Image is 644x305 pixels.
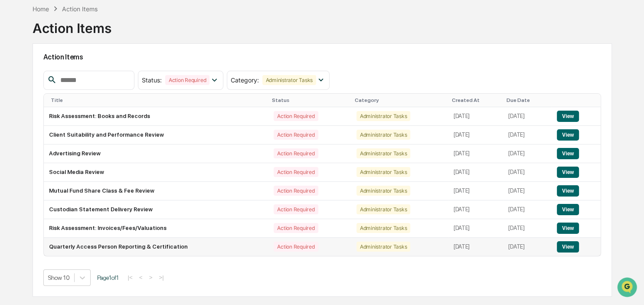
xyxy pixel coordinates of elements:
[142,76,162,84] span: Status :
[557,113,579,119] a: View
[356,223,410,233] div: Administrator Tasks
[448,182,503,200] td: [DATE]
[44,182,269,200] td: Mutual Fund Share Class & Fee Review
[274,111,318,121] div: Action Required
[503,219,552,238] td: [DATE]
[274,130,318,140] div: Action Required
[44,163,269,182] td: Social Media Review
[262,75,316,85] div: Administrator Tasks
[9,18,158,32] p: How can we help?
[44,144,269,163] td: Advertising Review
[274,223,318,233] div: Action Required
[557,225,579,231] a: View
[557,241,579,253] button: View
[448,144,503,163] td: [DATE]
[356,242,410,252] div: Administrator Tasks
[274,242,318,252] div: Action Required
[557,167,579,178] button: View
[231,76,259,84] span: Category :
[61,147,105,154] a: Powered byPylon
[156,274,166,281] button: >|
[503,238,552,256] td: [DATE]
[9,66,24,82] img: 1746055101610-c473b297-6a78-478c-a979-82029cc54cd1
[33,5,49,13] div: Home
[33,13,111,36] div: Action Items
[44,219,269,238] td: Risk Assessment: Invoices/Fees/Valuations
[274,186,318,196] div: Action Required
[125,274,135,281] button: |<
[448,219,503,238] td: [DATE]
[503,163,552,182] td: [DATE]
[557,223,579,234] button: View
[9,110,16,117] div: 🖐️
[44,126,269,144] td: Client Suitability and Performance Review
[356,204,410,214] div: Administrator Tasks
[147,274,155,281] button: >
[557,169,579,175] a: View
[23,39,143,49] input: Clear
[9,127,16,134] div: 🔎
[274,148,318,158] div: Action Required
[72,109,108,118] span: Attestations
[5,106,59,121] a: 🖐️Preclearance
[17,126,55,134] span: Data Lookup
[356,186,410,196] div: Administrator Tasks
[557,206,579,213] a: View
[29,66,142,75] div: Start new chat
[356,167,410,177] div: Administrator Tasks
[86,147,105,154] span: Pylon
[557,243,579,250] a: View
[557,185,579,197] button: View
[503,182,552,200] td: [DATE]
[274,204,318,214] div: Action Required
[147,69,158,79] button: Start new chat
[59,106,111,121] a: 🗄️Attestations
[557,131,579,138] a: View
[616,276,640,300] iframe: Open customer support
[503,200,552,219] td: [DATE]
[62,5,98,13] div: Action Items
[557,150,579,157] a: View
[557,187,579,194] a: View
[44,238,269,256] td: Quarterly Access Person Reporting & Certification
[557,129,579,141] button: View
[97,274,119,281] span: Page 1 of 1
[137,274,145,281] button: <
[165,75,209,85] div: Action Required
[356,111,410,121] div: Administrator Tasks
[503,144,552,163] td: [DATE]
[452,97,500,103] div: Created At
[274,167,318,177] div: Action Required
[63,110,70,117] div: 🗄️
[51,97,265,103] div: Title
[507,97,548,103] div: Due Date
[448,126,503,144] td: [DATE]
[43,53,602,61] h2: Action Items
[44,107,269,126] td: Risk Assessment: Books and Records
[356,148,410,158] div: Administrator Tasks
[29,75,110,82] div: We're available if you need us!
[356,130,410,140] div: Administrator Tasks
[44,200,269,219] td: Custodian Statement Delivery Review
[448,200,503,219] td: [DATE]
[503,126,552,144] td: [DATE]
[557,111,579,122] button: View
[5,122,58,138] a: 🔎Data Lookup
[272,97,348,103] div: Status
[557,204,579,215] button: View
[17,109,56,118] span: Preclearance
[448,107,503,126] td: [DATE]
[557,148,579,159] button: View
[448,238,503,256] td: [DATE]
[503,107,552,126] td: [DATE]
[355,97,445,103] div: Category
[448,163,503,182] td: [DATE]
